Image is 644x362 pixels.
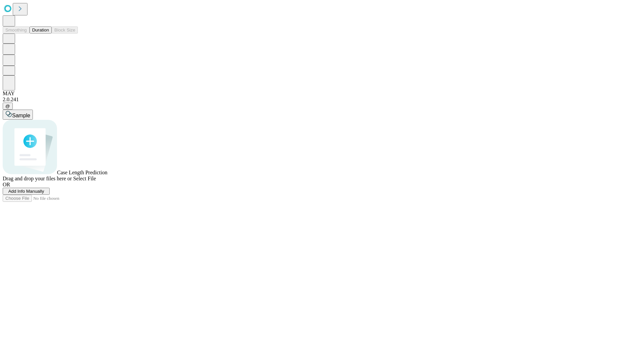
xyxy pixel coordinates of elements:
[3,176,72,181] span: Drag and drop your files here or
[12,113,30,118] span: Sample
[52,26,78,34] button: Block Size
[3,110,33,120] button: Sample
[3,26,30,34] button: Smoothing
[3,182,10,187] span: OR
[3,97,641,103] div: 2.0.241
[8,189,44,194] span: Add Info Manually
[73,176,96,181] span: Select File
[30,26,52,34] button: Duration
[3,188,50,195] button: Add Info Manually
[3,90,641,97] div: MAY
[3,103,13,110] button: @
[57,170,107,175] span: Case Length Prediction
[5,104,10,109] span: @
